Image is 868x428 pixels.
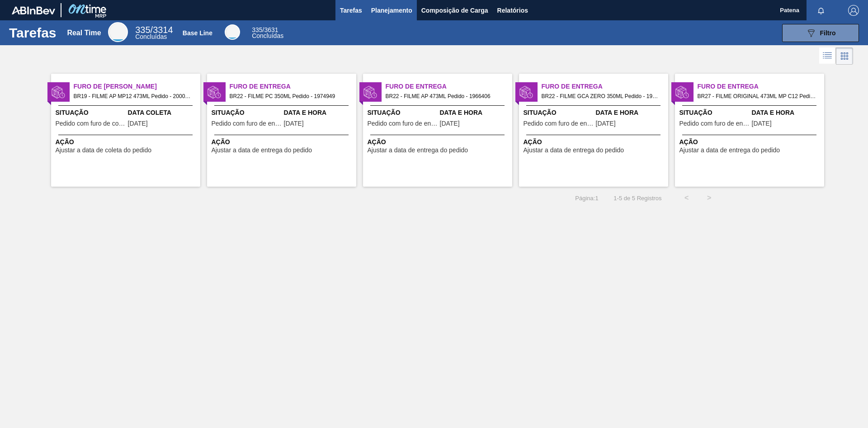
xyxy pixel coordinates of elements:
[56,108,126,118] span: Situação
[575,195,598,202] span: Página : 1
[284,120,304,127] span: 24/08/2025,
[679,108,750,118] span: Situação
[56,147,152,154] span: Ajustar a data de coleta do pedido
[67,29,101,37] div: Real Time
[128,108,198,118] span: Data Coleta
[74,91,193,101] span: BR19 - FILME AP MP12 473ML Pedido - 2000592
[679,147,780,154] span: Ajustar a data de entrega do pedido
[212,137,354,147] span: Ação
[368,120,438,127] span: Pedido com furo de entrega
[596,120,616,127] span: 24/08/2025,
[698,187,721,209] button: >
[440,108,510,118] span: Data e Hora
[340,5,362,16] span: Tarefas
[371,5,412,16] span: Planejamento
[679,137,822,147] span: Ação
[135,26,173,40] div: Real Time
[230,91,349,101] span: BR22 - FILME PC 350ML Pedido - 1974949
[9,28,57,38] h1: Tarefas
[12,6,55,14] img: TNhmsLtSVTkK8tSr43FrP2fwEKptu5GPRR3wAAAABJRU5ErkJggg==
[386,82,512,91] span: Furo de Entrega
[212,108,282,118] span: Situação
[252,26,262,33] span: 335
[698,82,824,91] span: Furo de Entrega
[56,120,126,127] span: Pedido com furo de coleta
[497,5,528,16] span: Relatórios
[363,85,377,99] img: status
[135,25,173,35] span: / 3314
[212,120,282,127] span: Pedido com furo de entrega
[208,85,221,99] img: status
[421,5,488,16] span: Composição de Carga
[440,120,460,127] span: 24/08/2025,
[807,4,835,17] button: Notificações
[183,29,212,37] div: Base Line
[135,25,150,35] span: 335
[128,120,148,127] span: 25/08/2025
[56,137,198,147] span: Ação
[752,108,822,118] span: Data e Hora
[52,85,65,99] img: status
[368,147,468,154] span: Ajustar a data de entrega do pedido
[836,47,853,65] div: Visão em Cards
[212,147,312,154] span: Ajustar a data de entrega do pedido
[596,108,666,118] span: Data e Hora
[524,108,594,118] span: Situação
[675,187,698,209] button: <
[542,82,668,91] span: Furo de Entrega
[612,195,662,202] span: 1 - 5 de 5 Registros
[698,91,817,101] span: BR27 - FILME ORIGINAL 473ML MP C12 Pedido - 2007312
[519,85,533,99] img: status
[252,32,283,39] span: Concluídas
[679,120,750,127] span: Pedido com furo de entrega
[675,85,689,99] img: status
[782,24,859,42] button: Filtro
[230,82,356,91] span: Furo de Entrega
[386,91,505,101] span: BR22 - FILME AP 473ML Pedido - 1966406
[542,91,661,101] span: BR22 - FILME GCA ZERO 350ML Pedido - 1982272
[74,82,200,91] span: Furo de Coleta
[252,26,278,33] span: / 3631
[848,5,859,16] img: Logout
[368,137,510,147] span: Ação
[524,147,624,154] span: Ajustar a data de entrega do pedido
[108,22,128,42] div: Real Time
[524,120,594,127] span: Pedido com furo de entrega
[135,33,167,40] span: Concluídas
[752,120,772,127] span: 16/08/2025,
[368,108,438,118] span: Situação
[524,137,666,147] span: Ação
[819,47,836,65] div: Visão em Lista
[284,108,354,118] span: Data e Hora
[820,29,836,37] span: Filtro
[252,27,283,39] div: Base Line
[225,24,240,40] div: Base Line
